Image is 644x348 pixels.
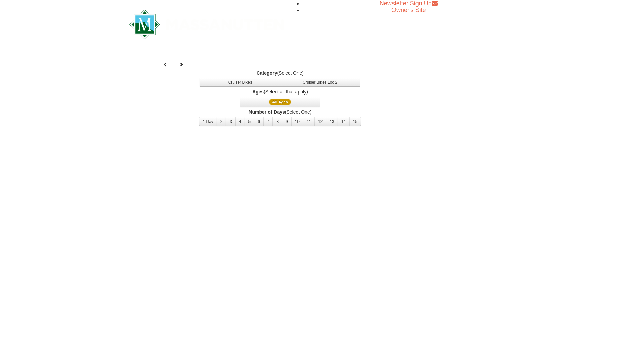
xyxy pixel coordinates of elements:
a: Owner's Site [391,7,426,14]
button: 13 [326,117,338,126]
button: 2 [217,117,226,126]
a: Massanutten Resort [129,16,284,31]
button: 7 [263,117,273,126]
span: All Ages [269,99,291,105]
button: 8 [272,117,282,126]
strong: Number of Days [248,109,285,115]
button: 14 [338,117,350,126]
button: 5 [245,117,255,126]
button: 1 Day [199,117,217,126]
button: 4 [235,117,245,126]
strong: Category [257,70,277,76]
img: Massanutten Resort Logo [129,10,284,39]
button: 3 [226,117,236,126]
button: All Ages [240,97,320,107]
strong: Ages [252,89,264,95]
button: 9 [282,117,292,126]
button: 10 [291,117,303,126]
label: (Select One) [159,70,402,76]
button: 12 [314,117,326,126]
label: (Select One) [159,109,402,115]
button: 11 [303,117,315,126]
button: Cruiser Bikes [200,78,280,87]
button: 6 [254,117,264,126]
button: 15 [349,117,361,126]
label: (Select all that apply) [159,88,402,95]
button: Cruiser Bikes Loc 2 [280,78,360,87]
